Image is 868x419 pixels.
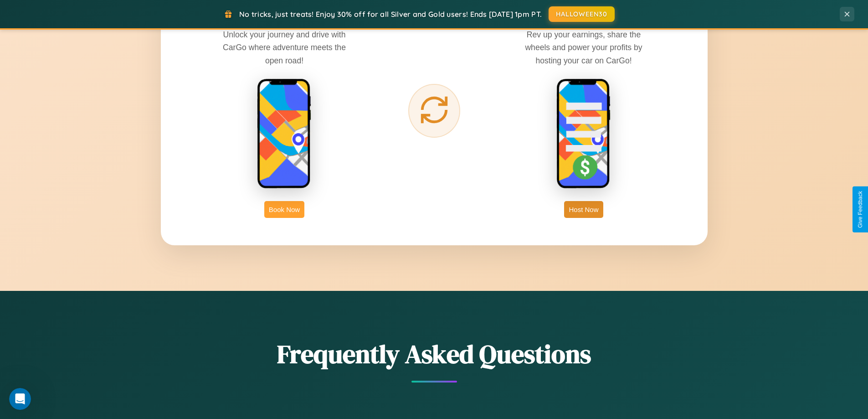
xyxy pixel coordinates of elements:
button: Host Now [564,201,603,218]
p: Rev up your earnings, share the wheels and power your profits by hosting your car on CarGo! [515,28,652,67]
iframe: Intercom live chat [9,388,31,410]
button: Book Now [264,201,304,218]
div: Give Feedback [857,191,863,228]
img: host phone [556,78,611,190]
p: Unlock your journey and drive with CarGo where adventure meets the open road! [216,28,353,67]
h2: Frequently Asked Questions [161,336,708,372]
img: rent phone [257,78,312,190]
span: No tricks, just treats! Enjoy 30% off for all Silver and Gold users! Ends [DATE] 1pm PT. [239,10,542,19]
button: HALLOWEEN30 [549,6,615,22]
